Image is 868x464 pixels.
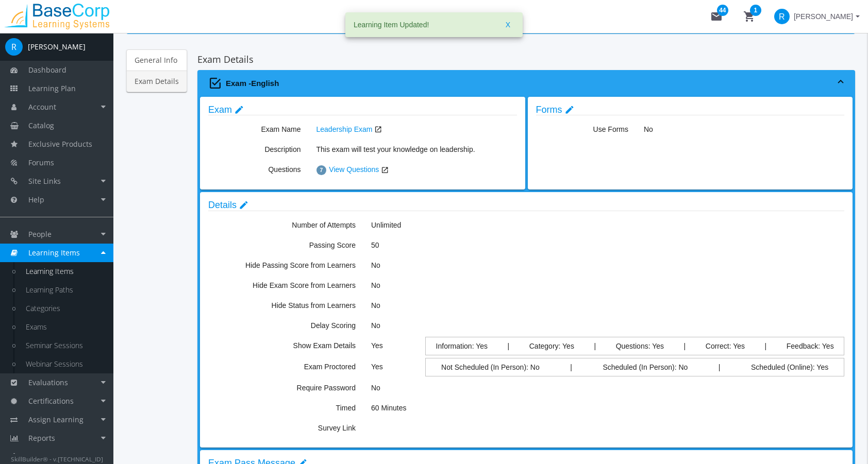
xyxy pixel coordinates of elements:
[536,105,574,115] a: Forms
[497,15,519,34] button: X
[239,200,249,211] mat-icon: edit
[251,79,279,88] strong: English
[15,281,113,299] a: Learning Paths
[11,455,103,463] small: SkillBuilder® - v.[TECHNICAL_ID]
[28,139,92,149] span: Exclusive Products
[201,379,363,393] label: Require Password
[201,297,363,311] label: Hide Status from Learners
[371,317,844,334] p: No
[201,317,363,331] label: Delay Scoring
[208,105,244,115] a: Exam
[329,165,379,174] a: View Questions
[28,176,61,186] span: Site Links
[28,377,68,387] span: Evaluations
[28,83,76,93] span: Learning Plan
[371,399,844,417] p: 60 Minutes
[316,165,327,175] span: 7
[15,355,113,373] a: Webinar Sessions
[28,248,80,257] span: Learning Items
[28,42,86,52] div: [PERSON_NAME]
[371,337,410,354] p: Yes
[201,236,363,250] label: Passing Score
[5,38,23,56] span: R
[371,256,844,274] p: No
[234,105,244,116] mat-icon: edit
[28,195,44,204] span: Help
[371,297,844,314] p: No
[371,379,844,397] p: No
[316,141,517,158] p: This exam will test your knowledge on leadership.
[375,124,382,135] mat-icon: open_in_new
[441,362,540,372] span: Not Scheduled (In Person): No
[371,216,844,234] p: Unlimited
[201,399,363,413] label: Timed
[28,415,84,424] span: Assign Learning
[529,341,574,351] span: Category: Yes
[371,358,410,375] p: Yes
[436,341,488,351] span: Information: Yes
[201,216,363,230] label: Number of Attempts
[506,15,510,34] span: X
[28,158,54,167] span: Forums
[201,141,309,154] label: Description
[15,336,113,355] a: Seminar Sessions
[201,161,309,175] label: Questions
[15,318,113,336] a: Exams
[528,121,637,134] label: Use Forms
[28,396,74,406] span: Certifications
[15,299,113,318] a: Categories
[28,452,69,461] span: Data Export
[201,277,363,290] label: Hide Exam Score from Learners
[226,78,279,89] span: Exam -
[126,71,187,92] a: Exam Details
[197,55,855,65] h2: Exam Details
[508,341,510,351] span: |
[15,262,113,281] a: Learning Items
[197,70,855,97] mat-expansion-panel-header: Exam -English
[201,419,363,433] label: Survey Link
[28,121,54,130] span: Catalog
[201,358,363,372] label: Exam Proctored
[126,49,187,71] a: General Info
[28,433,55,443] span: Reports
[381,164,389,176] mat-icon: open_in_new
[201,337,363,351] label: Show Exam Details
[28,65,66,75] span: Dashboard
[371,277,844,294] p: No
[354,20,429,30] span: Learning Item Updated!
[371,236,844,254] p: 50
[28,229,52,239] span: People
[201,121,309,134] label: Exam Name
[208,200,248,210] a: Details
[28,102,56,112] span: Account
[316,125,373,133] a: Leadership Exam
[201,256,363,270] label: Hide Passing Score from Learners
